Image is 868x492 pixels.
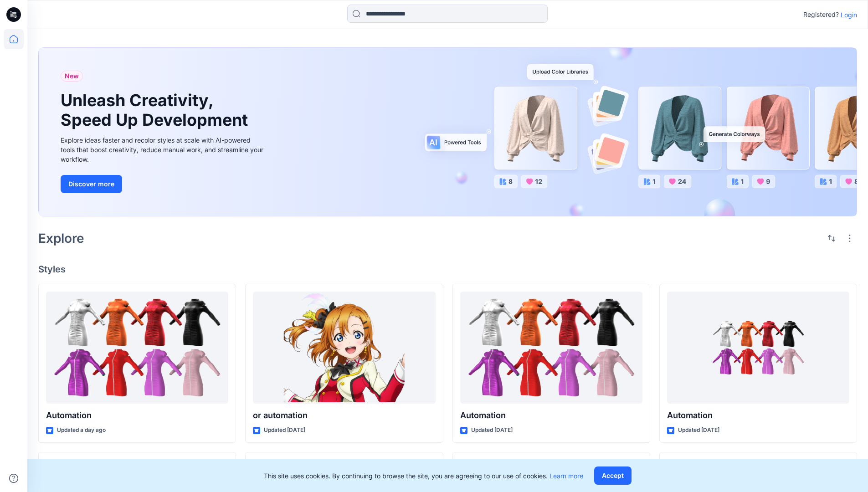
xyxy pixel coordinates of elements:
[264,471,583,481] p: This site uses cookies. By continuing to browse the site, you are agreeing to our use of cookies.
[57,425,106,435] p: Updated a day ago
[61,91,252,130] h1: Unleash Creativity, Speed Up Development
[61,175,266,193] a: Discover more
[667,292,849,404] a: Automation
[61,135,266,164] div: Explore ideas faster and recolor styles at scale with AI-powered tools that boost creativity, red...
[550,472,583,480] a: Learn more
[65,71,79,82] span: New
[803,9,839,20] p: Registered?
[594,466,632,485] button: Accept
[46,409,228,422] p: Automation
[38,231,84,246] h2: Explore
[841,10,857,20] p: Login
[253,292,435,404] a: or automation
[460,292,642,404] a: Automation
[253,409,435,422] p: or automation
[61,175,122,193] button: Discover more
[46,292,228,404] a: Automation
[38,264,857,275] h4: Styles
[471,425,513,435] p: Updated [DATE]
[667,409,849,422] p: Automation
[678,425,719,435] p: Updated [DATE]
[264,425,305,435] p: Updated [DATE]
[460,409,642,422] p: Automation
